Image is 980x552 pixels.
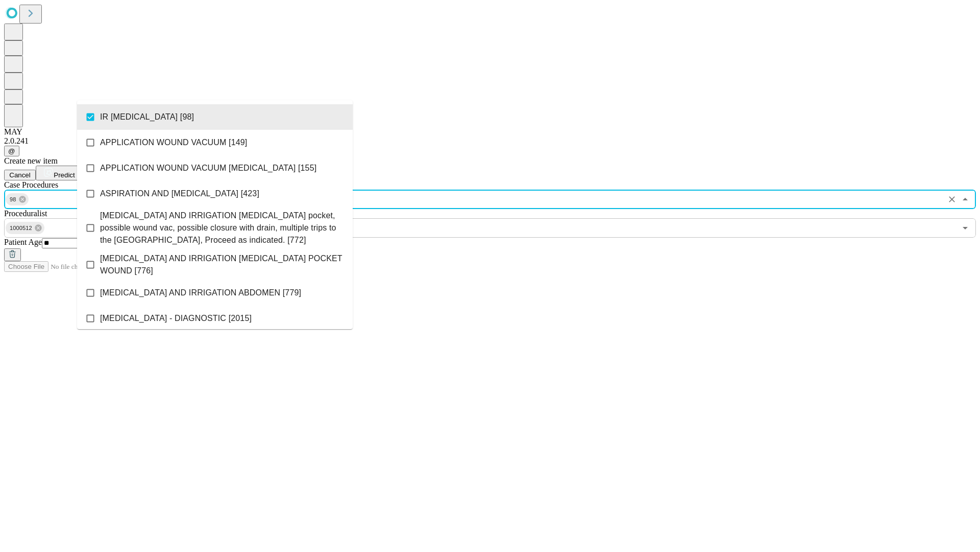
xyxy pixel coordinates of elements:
[958,221,972,235] button: Open
[4,238,42,246] span: Patient Age
[54,171,75,179] span: Predict
[100,111,194,123] span: IR [MEDICAL_DATA] [98]
[100,188,259,200] span: ASPIRATION AND [MEDICAL_DATA] [423]
[6,222,44,234] div: 1000512
[4,146,19,156] button: @
[100,210,345,246] span: [MEDICAL_DATA] AND IRRIGATION [MEDICAL_DATA] pocket, possible wound vac, possible closure with dr...
[4,180,58,189] span: Scheduled Procedure
[4,170,36,180] button: Cancel
[6,194,20,205] span: 98
[100,252,345,277] span: [MEDICAL_DATA] AND IRRIGATION [MEDICAL_DATA] POCKET WOUND [776]
[8,147,15,155] span: @
[4,136,976,146] div: 2.0.241
[958,192,972,206] button: Close
[100,136,247,149] span: APPLICATION WOUND VACUUM [149]
[6,193,29,205] div: 98
[945,192,959,206] button: Clear
[4,209,47,218] span: Proceduralist
[100,287,301,299] span: [MEDICAL_DATA] AND IRRIGATION ABDOMEN [779]
[4,127,976,136] div: MAY
[6,222,36,234] span: 1000512
[36,166,83,180] button: Predict
[4,156,58,165] span: Create new item
[100,162,316,174] span: APPLICATION WOUND VACUUM [MEDICAL_DATA] [155]
[9,171,31,179] span: Cancel
[100,312,252,325] span: [MEDICAL_DATA] - DIAGNOSTIC [2015]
